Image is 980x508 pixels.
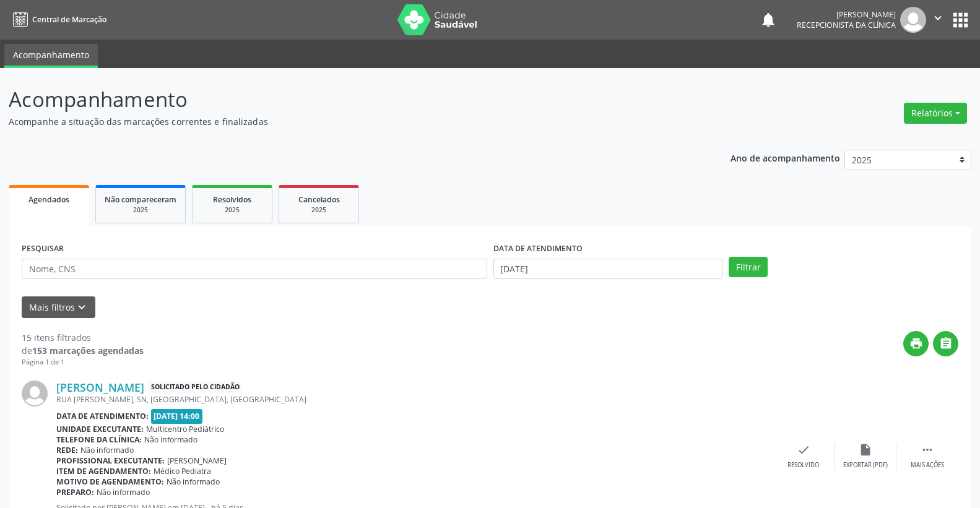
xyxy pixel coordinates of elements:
[32,14,106,25] span: Central de Marcação
[760,11,777,28] button: notifications
[56,424,144,434] b: Unidade executante:
[22,381,48,407] img: img
[931,11,945,25] i: 
[729,257,768,278] button: Filtrar
[80,445,134,455] span: Não informado
[9,115,683,128] p: Acompanhe a situação das marcações correntes e finalizadas
[22,296,95,318] button: Mais filtroskeyboard_arrow_down
[926,7,950,33] button: 
[787,461,819,470] div: Resolvido
[288,205,350,215] div: 2025
[22,344,144,357] div: de
[149,381,242,394] span: Solicitado pelo cidadão
[911,461,944,470] div: Mais ações
[56,466,151,476] b: Item de agendamento:
[151,409,203,423] span: [DATE] 14:00
[4,44,98,68] a: Acompanhamento
[56,476,164,487] b: Motivo de agendamento:
[859,443,872,457] i: insert_drive_file
[298,194,340,205] span: Cancelados
[933,331,958,356] button: 
[56,455,165,466] b: Profissional executante:
[201,205,263,215] div: 2025
[9,84,683,115] p: Acompanhamento
[22,239,64,259] label: PESQUISAR
[56,394,773,405] div: RUA [PERSON_NAME], SN, [GEOGRAPHIC_DATA], [GEOGRAPHIC_DATA]
[146,424,224,434] span: Multicentro Pediátrico
[167,476,220,487] span: Não informado
[154,466,211,476] span: Médico Pediatra
[167,455,227,466] span: [PERSON_NAME]
[843,461,888,470] div: Exportar (PDF)
[56,487,94,497] b: Preparo:
[904,103,967,124] button: Relatórios
[22,259,487,280] input: Nome, CNS
[28,194,69,205] span: Agendados
[950,9,971,31] button: apps
[921,443,934,457] i: 
[105,205,176,215] div: 2025
[97,487,150,497] span: Não informado
[797,443,810,457] i: check
[493,239,583,259] label: DATA DE ATENDIMENTO
[144,434,197,445] span: Não informado
[22,331,144,344] div: 15 itens filtrados
[909,337,923,350] i: print
[900,7,926,33] img: img
[797,20,896,30] span: Recepcionista da clínica
[903,331,929,356] button: print
[56,445,78,455] b: Rede:
[75,301,89,314] i: keyboard_arrow_down
[32,345,144,356] strong: 153 marcações agendadas
[797,9,896,20] div: [PERSON_NAME]
[22,357,144,368] div: Página 1 de 1
[56,381,144,394] a: [PERSON_NAME]
[56,411,149,421] b: Data de atendimento:
[9,9,106,30] a: Central de Marcação
[939,337,953,350] i: 
[731,150,840,165] p: Ano de acompanhamento
[213,194,251,205] span: Resolvidos
[105,194,176,205] span: Não compareceram
[493,259,723,280] input: Selecione um intervalo
[56,434,142,445] b: Telefone da clínica:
